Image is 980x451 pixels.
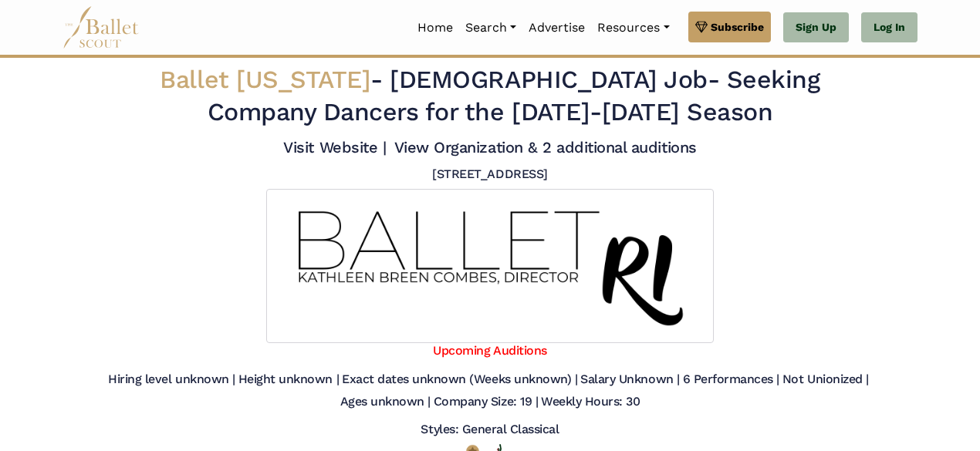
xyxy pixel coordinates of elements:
[861,12,917,43] a: Log In
[136,64,844,128] h2: - - Seeking Company Dancers for the [DATE]-[DATE] Season
[266,189,714,343] img: Logo
[433,343,546,358] a: Upcoming Auditions
[580,372,679,388] h5: Salary Unknown |
[541,394,640,410] h5: Weekly Hours: 30
[591,12,675,44] a: Resources
[108,372,235,388] h5: Hiring level unknown |
[434,394,538,410] h5: Company Size: 19 |
[688,12,771,42] a: Subscribe
[283,138,386,157] a: Visit Website |
[411,12,459,44] a: Home
[238,372,339,388] h5: Height unknown |
[394,138,697,157] a: View Organization & 2 additional auditions
[340,394,431,410] h5: Ages unknown |
[695,19,708,35] img: gem.svg
[342,372,577,388] h5: Exact dates unknown (Weeks unknown) |
[432,167,547,183] h5: [STREET_ADDRESS]
[711,19,764,35] span: Subscribe
[522,12,591,44] a: Advertise
[783,12,849,43] a: Sign Up
[782,372,869,388] h5: Not Unionized |
[390,65,707,94] span: [DEMOGRAPHIC_DATA] Job
[683,372,779,388] h5: 6 Performances |
[421,422,559,438] h5: Styles: General Classical
[160,65,370,94] span: Ballet [US_STATE]
[459,12,522,44] a: Search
